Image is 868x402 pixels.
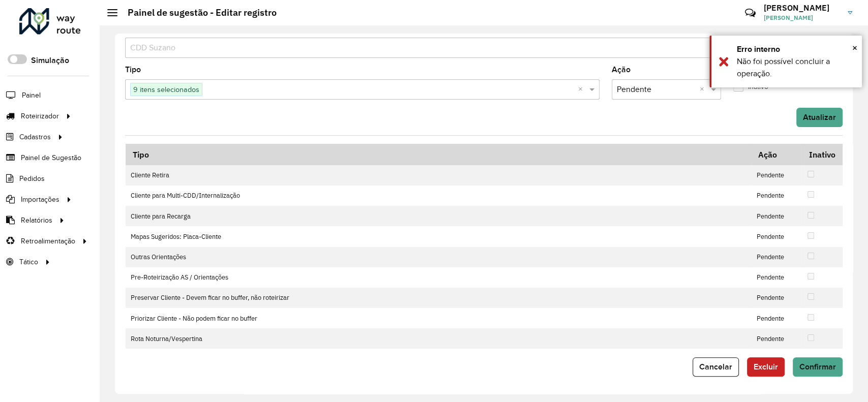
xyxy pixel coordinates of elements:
[126,185,752,206] td: Cliente para Multi-CDD/Internalização
[737,43,854,55] div: Erro interno
[131,83,202,96] span: 9 itens selecionados
[852,42,857,53] span: ×
[799,362,836,371] span: Confirmar
[700,83,708,96] span: Clear all
[126,328,752,349] td: Rota Noturna/Vespertina
[796,108,843,127] button: Atualizar
[21,236,75,246] span: Retroalimentação
[126,144,752,165] th: Tipo
[802,144,842,165] th: Inativo
[764,3,840,13] h3: [PERSON_NAME]
[612,64,631,76] label: Ação
[751,185,802,206] td: Pendente
[126,247,752,267] td: Outras Orientações
[751,328,802,349] td: Pendente
[126,288,752,308] td: Preservar Cliente - Devem ficar no buffer, não roteirizar
[751,226,802,246] td: Pendente
[19,257,38,267] span: Tático
[699,362,732,371] span: Cancelar
[19,132,51,142] span: Cadastros
[578,83,587,96] span: Clear all
[751,267,802,288] td: Pendente
[754,362,778,371] span: Excluir
[751,144,802,165] th: Ação
[126,267,752,288] td: Pre-Roteirização AS / Orientações
[751,288,802,308] td: Pendente
[751,206,802,226] td: Pendente
[21,215,52,226] span: Relatórios
[21,152,81,163] span: Painel de Sugestão
[751,308,802,328] td: Pendente
[737,55,854,80] div: Não foi possível concluir a operação.
[693,357,739,377] button: Cancelar
[21,194,59,205] span: Importações
[125,64,141,76] label: Tipo
[31,54,69,67] label: Simulação
[747,357,785,377] button: Excluir
[751,165,802,185] td: Pendente
[117,7,277,18] h2: Painel de sugestão - Editar registro
[793,357,843,377] button: Confirmar
[126,308,752,328] td: Priorizar Cliente - Não podem ficar no buffer
[19,173,45,184] span: Pedidos
[764,13,840,22] span: [PERSON_NAME]
[739,2,761,24] a: Contato Rápido
[126,226,752,246] td: Mapas Sugeridos: Placa-Cliente
[21,111,59,121] span: Roteirizador
[751,247,802,267] td: Pendente
[126,165,752,185] td: Cliente Retira
[22,90,41,101] span: Painel
[126,206,752,226] td: Cliente para Recarga
[852,40,857,55] button: Close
